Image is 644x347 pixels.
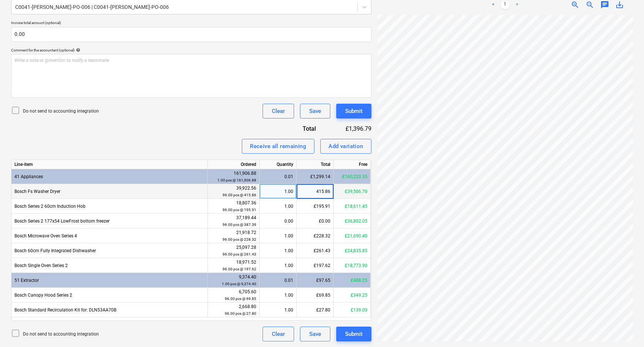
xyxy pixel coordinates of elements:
div: £197.62 [297,258,334,273]
div: £0.00 [297,214,334,228]
div: 1.00 [263,199,293,214]
div: £21,690.40 [334,228,371,243]
a: Previous page [489,0,498,9]
small: 96.00 pcs @ 387.39 [223,223,256,227]
div: Submit [345,329,363,339]
div: 2,668.80 [211,303,256,317]
div: 18,807.36 [211,200,256,213]
button: Receive all remaining [242,139,314,154]
small: 96.00 pcs @ 27.80 [225,311,256,316]
div: £27.80 [297,303,334,317]
div: Add variation [328,141,363,151]
small: 1.00 pcs @ 161,906.88 [217,178,256,182]
div: £18,611.45 [334,199,371,214]
button: Clear [263,104,294,119]
div: Ordered [208,160,260,169]
div: Bosch Fs Washer Dryer [11,184,208,199]
button: Submit [336,327,371,341]
div: £261.43 [297,243,334,258]
div: £24,835.85 [334,243,371,258]
div: 6,705.60 [211,288,256,302]
div: £160,220.35 [334,169,371,184]
small: 96.00 pcs @ 228.32 [223,237,256,241]
div: £39,506.70 [334,184,371,199]
a: Next page [513,0,521,9]
div: 37,189.44 [211,214,256,228]
div: 0.01 [263,273,293,288]
span: help [74,48,80,52]
div: Bosch Standard Recirculation Kit for: DLN53AA70B [11,303,208,317]
small: 96.00 pcs @ 197.62 [223,267,256,271]
div: 39,922.56 [211,185,256,198]
span: zoom_in [571,0,580,9]
div: Total [275,124,328,133]
div: Clear [272,329,285,339]
div: Quantity [260,160,297,169]
small: 96.00 pcs @ 261.43 [223,252,256,256]
button: Save [300,104,330,119]
div: Save [309,329,321,339]
div: 1.00 [263,288,293,303]
button: Save [300,327,330,341]
div: Save [309,106,321,116]
div: 1.00 [263,243,293,258]
div: 9,374.40 [211,274,256,287]
div: Comment for the accountant (optional) [11,48,371,53]
div: 1.00 [263,184,293,199]
div: Bosch Canopy Hood Series 2 [11,288,208,303]
div: Total [297,160,334,169]
div: £1,396.79 [328,124,371,133]
div: Submit [345,106,363,116]
small: 96.00 pcs @ 195.91 [223,208,256,212]
div: Bosch Series 2 177x54 LowFrost bottom freezer [11,214,208,228]
button: Clear [263,327,294,341]
div: 1.00 [263,303,293,317]
div: 1.00 [263,258,293,273]
div: 18,971.52 [211,259,256,273]
button: Submit [336,104,371,119]
button: Add variation [320,139,371,154]
div: £18,773.90 [334,258,371,273]
p: Do not send to accounting integration [23,331,99,337]
div: £488.25 [334,273,371,288]
div: £97.65 [297,273,334,288]
div: £228.32 [297,228,334,243]
span: zoom_out [585,0,594,9]
span: save_alt [615,0,624,9]
div: £349.25 [334,288,371,303]
div: Receive all remaining [250,141,306,151]
div: Bosch Microwave Oven Series 4 [11,228,208,243]
div: £195.91 [297,199,334,214]
div: Free [334,160,371,169]
small: 96.00 pcs @ 415.86 [223,193,256,197]
div: 0.01 [263,169,293,184]
input: Invoice total amount (optional) [11,27,371,42]
div: Bosch Single Oven Series 2 [11,258,208,273]
div: £1,299.14 [297,169,334,184]
div: Bosch 60cm Fully Integrated Dishwasher [11,243,208,258]
div: Clear [272,106,285,116]
p: Do not send to accounting integration [23,108,99,114]
div: 25,097.28 [211,244,256,258]
div: £36,802.05 [334,214,371,228]
div: 0.00 [263,214,293,228]
div: Bosch Series 2 60cm Induction Hob [11,199,208,214]
a: Page 1 is your current page [501,0,510,9]
div: 1.00 [263,228,293,243]
p: Invoice total amount (optional) [11,20,371,27]
iframe: Chat Widget [607,311,644,347]
div: £69.85 [297,288,334,303]
div: 161,906.88 [211,170,256,184]
span: 41 Appliances [14,174,43,179]
div: Line-item [11,160,208,169]
span: chat [600,0,609,9]
div: £139.00 [334,303,371,317]
small: 1.00 pcs @ 9,374.40 [222,282,256,286]
span: 51 Extractor [14,278,39,283]
small: 96.00 pcs @ 69.85 [225,297,256,301]
div: 21,918.72 [211,229,256,243]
